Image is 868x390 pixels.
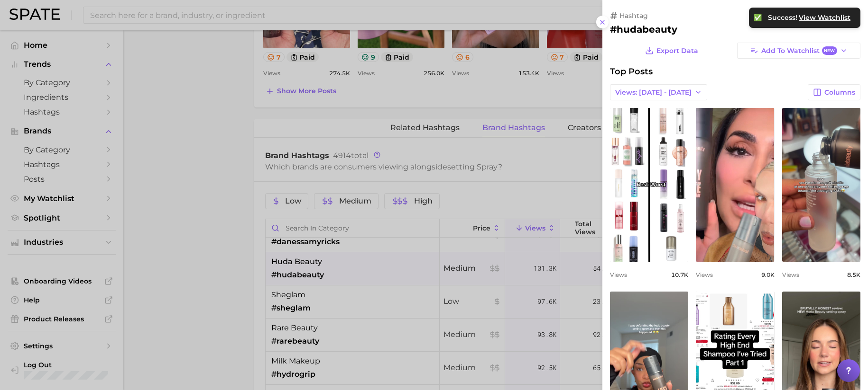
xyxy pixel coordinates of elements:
span: New [822,46,837,55]
span: Columns [824,89,855,97]
span: 9.0k [761,271,775,278]
span: Views [782,271,799,278]
span: 8.5k [847,271,860,278]
div: Success! [768,13,851,22]
button: Export Data [643,43,701,59]
button: Columns [808,84,860,100]
div: ✅ [754,13,763,22]
button: Views: [DATE] - [DATE] [610,84,707,100]
span: 10.7k [671,271,688,278]
span: View Watchlist [799,14,850,22]
span: Views [610,271,627,278]
h2: #hudabeauty [610,24,860,35]
span: Export Data [656,47,698,55]
span: Add to Watchlist [761,46,837,55]
button: Add to WatchlistNew [737,43,860,59]
span: Top Posts [610,66,653,77]
span: hashtag [619,11,648,20]
span: Views [696,271,713,278]
button: View Watchlist [798,13,851,22]
span: Views: [DATE] - [DATE] [615,89,692,97]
